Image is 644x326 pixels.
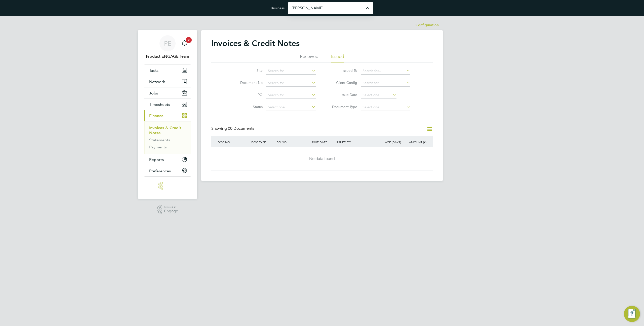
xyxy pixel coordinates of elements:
[144,53,191,59] span: Product ENGAGE Team
[228,126,254,131] span: 00 Documents
[144,154,191,165] button: Reports
[144,110,191,121] button: Finance
[216,156,428,161] div: No data found
[144,35,191,59] a: PEProduct ENGAGE Team
[275,136,309,148] div: PO NO
[149,68,158,73] span: Tasks
[416,20,439,30] li: Configuration
[328,68,357,73] label: Issued To
[144,87,191,99] button: Jobs
[309,136,335,148] div: ISSUE DATE
[149,91,158,95] span: Jobs
[144,76,191,87] button: Network
[211,38,300,48] h2: Invoices & Credit Notes
[361,68,410,75] input: Search for...
[266,104,316,111] input: Select one
[186,37,192,43] span: 2
[158,182,177,190] img: engage-logo-retina.png
[149,169,171,173] span: Preferences
[266,80,316,87] input: Search for...
[144,99,191,110] button: Timesheets
[234,105,263,109] label: Status
[624,306,640,322] button: Engage Resource Center
[216,136,250,148] div: DOC NO
[149,125,181,135] a: Invoices & Credit Notes
[328,105,357,109] label: Document Type
[335,136,377,148] div: ISSUED TO
[234,92,263,97] label: PO
[164,205,178,209] span: Powered by
[164,209,178,213] span: Engage
[328,80,357,85] label: Client Config
[144,121,191,154] div: Finance
[144,65,191,76] a: Tasks
[211,126,255,131] div: Showing
[271,6,285,10] label: Business
[149,145,167,149] a: Payments
[157,205,178,214] a: Powered byEngage
[138,30,197,199] nav: Main navigation
[149,102,170,107] span: Timesheets
[149,138,170,142] a: Statements
[250,136,275,148] div: DOC TYPE
[402,136,428,148] div: AMOUNT (£)
[266,68,316,75] input: Search for...
[149,79,165,84] span: Network
[361,92,396,99] input: Select one
[149,157,164,162] span: Reports
[361,104,410,111] input: Select one
[149,113,164,118] span: Finance
[377,136,402,148] div: AGE (DAYS)
[328,92,357,97] label: Issue Date
[361,80,410,87] input: Search for...
[234,68,263,73] label: Site
[144,165,191,176] button: Preferences
[179,35,189,51] a: 2
[164,40,171,47] span: PE
[144,182,191,190] a: Go to home page
[234,80,263,85] label: Document No
[266,92,316,99] input: Search for...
